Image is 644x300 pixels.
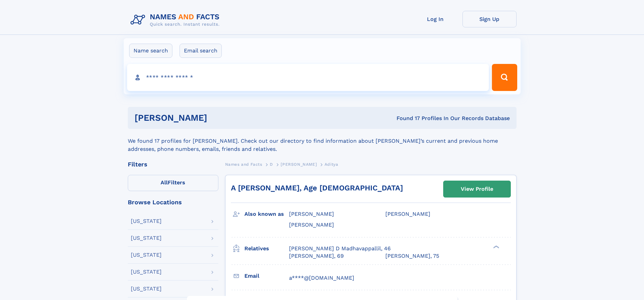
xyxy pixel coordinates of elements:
[270,160,273,168] a: D
[492,245,500,249] div: ❯
[244,208,289,220] h3: Also known as
[128,129,517,153] div: We found 17 profiles for [PERSON_NAME]. Check out our directory to find information about [PERSON...
[289,252,344,260] a: [PERSON_NAME], 69
[128,199,218,205] div: Browse Locations
[270,162,273,167] span: D
[289,211,334,217] span: [PERSON_NAME]
[131,286,162,292] div: [US_STATE]
[128,161,218,167] div: Filters
[135,114,302,122] h1: [PERSON_NAME]
[281,160,317,168] a: [PERSON_NAME]
[289,222,334,228] span: [PERSON_NAME]
[302,115,510,122] div: Found 17 Profiles In Our Records Database
[128,175,218,191] label: Filters
[408,11,462,27] a: Log In
[281,162,317,167] span: [PERSON_NAME]
[462,11,517,27] a: Sign Up
[492,64,517,91] button: Search Button
[128,11,225,29] img: Logo Names and Facts
[131,218,162,224] div: [US_STATE]
[385,211,430,217] span: [PERSON_NAME]
[161,179,168,186] span: All
[444,181,510,197] a: View Profile
[231,184,403,192] a: A [PERSON_NAME], Age [DEMOGRAPHIC_DATA]
[131,235,162,241] div: [US_STATE]
[180,44,222,58] label: Email search
[225,160,262,168] a: Names and Facts
[244,243,289,254] h3: Relatives
[325,162,338,167] span: Aditya
[131,252,162,258] div: [US_STATE]
[244,270,289,282] h3: Email
[385,252,439,260] a: [PERSON_NAME], 75
[127,64,489,91] input: search input
[289,245,391,252] a: [PERSON_NAME] D Madhavappallil, 46
[461,181,493,197] div: View Profile
[131,269,162,275] div: [US_STATE]
[129,44,172,58] label: Name search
